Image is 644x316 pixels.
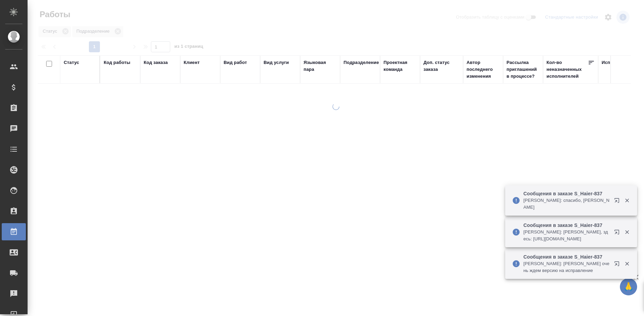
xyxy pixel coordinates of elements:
[546,59,588,80] div: Кол-во неназначенных исполнителей
[523,260,610,274] p: [PERSON_NAME]: [PERSON_NAME] очень ждем версию на исправление
[610,257,626,273] button: Открыть в новой вкладке
[523,253,610,260] p: Сообщения в заказе S_Haier-837
[64,59,79,66] div: Статус
[602,59,632,66] div: Исполнитель
[523,229,610,242] p: [PERSON_NAME]: [PERSON_NAME], здесь: [URL][DOMAIN_NAME]
[264,59,289,66] div: Вид услуги
[224,59,247,66] div: Вид работ
[423,59,460,73] div: Доп. статус заказа
[184,59,200,66] div: Клиент
[620,197,634,204] button: Закрыть
[144,59,168,66] div: Код заказа
[384,59,417,73] div: Проектная команда
[104,59,130,66] div: Код работы
[610,194,626,210] button: Открыть в новой вкладке
[523,190,610,197] p: Сообщения в заказе S_Haier-837
[304,59,337,73] div: Языковая пара
[610,225,626,242] button: Открыть в новой вкладке
[523,197,610,211] p: [PERSON_NAME]: спасибо, [PERSON_NAME]
[523,222,610,229] p: Сообщения в заказе S_Haier-837
[344,59,379,66] div: Подразделение
[620,261,634,267] button: Закрыть
[467,59,500,80] div: Автор последнего изменения
[620,229,634,235] button: Закрыть
[507,59,540,80] div: Рассылка приглашений в процессе?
